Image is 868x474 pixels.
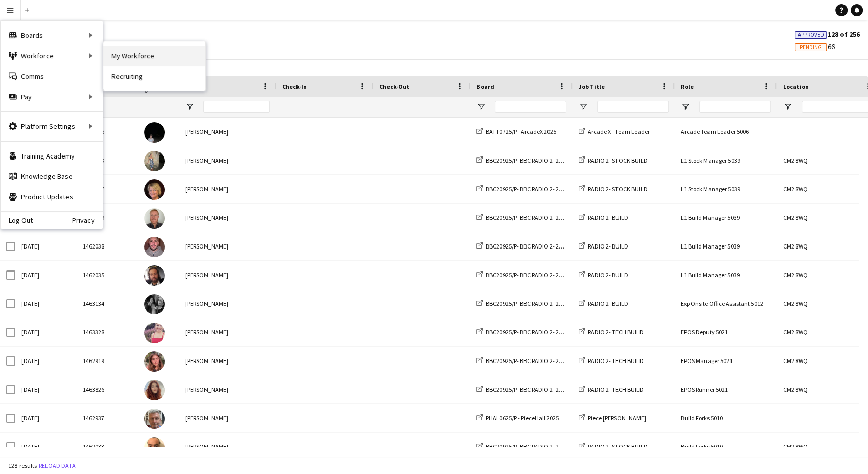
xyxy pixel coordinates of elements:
[144,179,165,200] img: Kirsten Smith
[476,185,568,193] a: BBC20925/P- BBC RADIO 2- 2025
[579,128,650,136] a: Arcade X - Team Leader
[675,318,777,346] div: EPOS Deputy 5021
[675,118,777,146] div: Arcade Team Leader 5006
[699,101,771,113] input: Role Filter Input
[675,204,777,232] div: L1 Build Manager 5039
[72,216,103,224] a: Privacy
[1,25,103,46] div: Boards
[476,83,494,91] span: Board
[179,146,276,174] div: [PERSON_NAME]
[1,216,33,224] a: Log Out
[179,204,276,232] div: [PERSON_NAME]
[486,386,568,393] span: BBC20925/P- BBC RADIO 2- 2025
[179,261,276,289] div: [PERSON_NAME]
[476,128,556,136] a: BATT0725/P - ArcadeX 2025
[179,347,276,375] div: [PERSON_NAME]
[486,156,568,164] span: BBC20925/P- BBC RADIO 2- 2025
[588,443,648,450] span: RADIO 2- STOCK BUILD
[179,375,276,403] div: [PERSON_NAME]
[675,261,777,289] div: L1 Build Manager 5039
[1,66,103,86] a: Comms
[77,204,138,232] div: 1462949
[185,102,194,111] button: Open Filter Menu
[675,347,777,375] div: EPOS Manager 5021
[476,357,568,365] a: BBC20925/P- BBC RADIO 2- 2025
[77,289,138,318] div: 1463134
[588,185,648,193] span: RADIO 2- STOCK BUILD
[15,433,77,461] div: [DATE]
[579,185,648,193] a: RADIO 2- STOCK BUILD
[476,300,568,307] a: BBC20925/P- BBC RADIO 2- 2025
[1,86,103,107] div: Pay
[179,175,276,203] div: [PERSON_NAME]
[486,300,568,307] span: BBC20925/P- BBC RADIO 2- 2025
[495,101,566,113] input: Board Filter Input
[103,46,205,66] a: My Workforce
[77,375,138,403] div: 1463826
[579,242,628,250] a: RADIO 2- BUILD
[15,261,77,289] div: [DATE]
[675,433,777,461] div: Build Forks 5010
[675,289,777,318] div: Exp Onsite Office Assistant 5012
[476,271,568,279] a: BBC20925/P- BBC RADIO 2- 2025
[179,118,276,146] div: [PERSON_NAME]
[179,318,276,346] div: [PERSON_NAME]
[486,242,568,250] span: BBC20925/P- BBC RADIO 2- 2025
[681,102,690,111] button: Open Filter Menu
[579,414,646,422] a: Piece [PERSON_NAME]
[144,208,165,229] img: Euan S Smith
[144,122,165,143] img: Philip Cartin
[486,128,556,136] span: BATT0725/P - ArcadeX 2025
[476,156,568,164] a: BBC20925/P- BBC RADIO 2- 2025
[1,46,103,66] div: Workforce
[1,187,103,207] a: Product Updates
[579,102,588,111] button: Open Filter Menu
[486,328,568,336] span: BBC20925/P- BBC RADIO 2- 2025
[798,32,824,38] span: Approved
[179,433,276,461] div: [PERSON_NAME]
[144,237,165,257] img: Adrian Quigley
[144,323,165,343] img: Alice Sylvester
[579,357,644,365] a: RADIO 2- TECH BUILD
[144,437,165,458] img: Chris Burr
[15,232,77,260] div: [DATE]
[103,66,205,86] a: Recruiting
[1,116,103,137] div: Platform Settings
[1,146,103,166] a: Training Academy
[37,460,78,471] button: Reload data
[486,357,568,365] span: BBC20925/P- BBC RADIO 2- 2025
[588,271,628,279] span: RADIO 2- BUILD
[379,83,409,91] span: Check-Out
[579,271,628,279] a: RADIO 2- BUILD
[486,443,568,450] span: BBC20925/P- BBC RADIO 2- 2025
[77,404,138,432] div: 1462937
[486,271,568,279] span: BBC20925/P- BBC RADIO 2- 2025
[77,175,138,203] div: 1462947
[476,386,568,393] a: BBC20925/P- BBC RADIO 2- 2025
[476,242,568,250] a: BBC20925/P- BBC RADIO 2- 2025
[795,42,835,51] span: 66
[588,357,644,365] span: RADIO 2- TECH BUILD
[588,214,628,221] span: RADIO 2- BUILD
[588,242,628,250] span: RADIO 2- BUILD
[144,265,165,286] img: Ben Turnbull
[588,414,646,422] span: Piece [PERSON_NAME]
[579,443,648,450] a: RADIO 2- STOCK BUILD
[579,214,628,221] a: RADIO 2- BUILD
[77,146,138,174] div: 1462453
[77,232,138,260] div: 1462038
[476,414,559,422] a: PHAL0625/P - PieceHall 2025
[486,414,559,422] span: PHAL0625/P - PieceHall 2025
[179,289,276,318] div: [PERSON_NAME]
[579,328,644,336] a: RADIO 2- TECH BUILD
[77,347,138,375] div: 1462919
[476,328,568,336] a: BBC20925/P- BBC RADIO 2- 2025
[486,214,568,221] span: BBC20925/P- BBC RADIO 2- 2025
[15,289,77,318] div: [DATE]
[588,386,644,393] span: RADIO 2- TECH BUILD
[282,83,307,91] span: Check-In
[476,102,486,111] button: Open Filter Menu
[795,30,860,39] span: 128 of 256
[588,128,650,136] span: Arcade X - Team Leader
[476,214,568,221] a: BBC20925/P- BBC RADIO 2- 2025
